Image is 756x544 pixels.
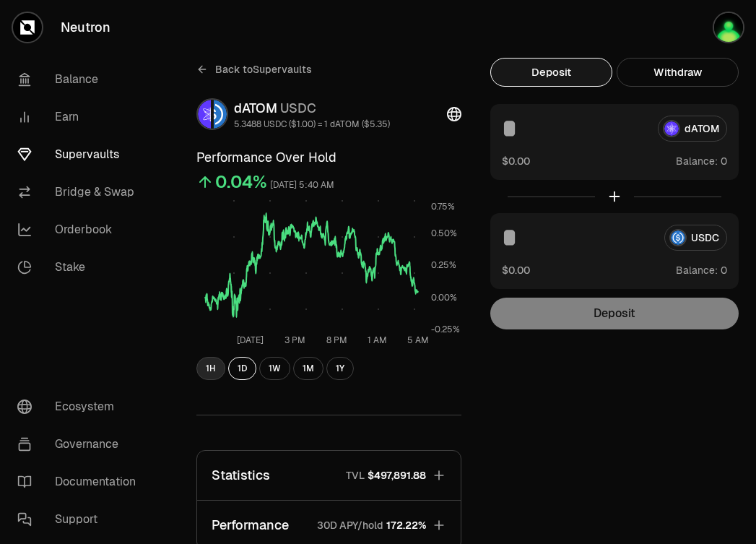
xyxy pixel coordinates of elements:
button: $0.00 [502,153,530,168]
button: 1W [259,357,290,380]
span: Back to Supervaults [215,62,312,77]
a: Back toSupervaults [196,58,312,81]
div: 0.04% [215,170,267,194]
button: 1Y [326,357,354,380]
div: dATOM [234,98,390,118]
button: $0.00 [502,262,530,277]
a: Documentation [6,463,156,501]
p: 30D APY/hold [317,518,383,532]
span: Balance: [676,263,718,277]
h3: Performance Over Hold [196,147,461,168]
tspan: -0.25% [431,324,460,335]
span: 172.22% [386,518,426,532]
span: USDC [280,100,316,116]
img: dATOM Logo [198,100,211,129]
tspan: [DATE] [237,334,264,346]
a: Orderbook [6,211,156,249]
p: TVL [346,468,365,483]
img: USDC Logo [214,100,227,129]
p: Statistics [212,465,270,485]
p: Performance [212,515,289,535]
img: LEDGER-PHIL [714,13,743,42]
tspan: 0.00% [431,292,457,303]
span: $497,891.88 [368,468,426,483]
button: Deposit [490,58,612,87]
button: 1D [228,357,256,380]
div: 5.3488 USDC ($1.00) = 1 dATOM ($5.35) [234,118,390,130]
a: Governance [6,426,156,463]
tspan: 5 AM [407,334,429,346]
tspan: 0.75% [431,201,455,212]
a: Balance [6,61,156,98]
button: 1H [196,357,225,380]
tspan: 0.25% [431,259,456,271]
span: Balance: [676,154,718,168]
a: Earn [6,98,156,136]
button: 1M [293,357,323,380]
a: Support [6,501,156,538]
tspan: 0.50% [431,228,457,239]
tspan: 8 PM [326,334,347,346]
a: Bridge & Swap [6,173,156,211]
a: Ecosystem [6,388,156,426]
button: StatisticsTVL$497,891.88 [197,451,461,500]
div: [DATE] 5:40 AM [270,177,334,194]
a: Supervaults [6,136,156,173]
tspan: 1 AM [368,334,387,346]
tspan: 3 PM [284,334,305,346]
button: Withdraw [617,58,739,87]
a: Stake [6,249,156,286]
